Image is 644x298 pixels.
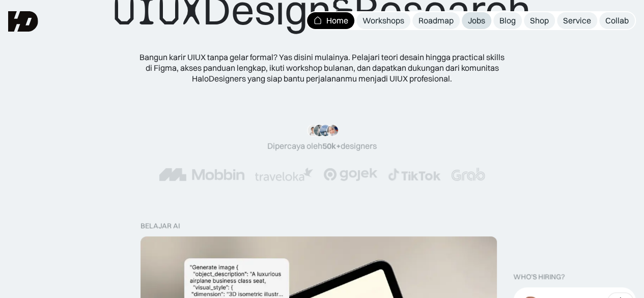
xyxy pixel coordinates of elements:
[605,15,629,26] div: Collab
[307,12,354,29] a: Home
[524,12,555,29] a: Shop
[326,15,348,26] div: Home
[362,15,404,26] div: Workshops
[563,15,591,26] div: Service
[356,12,410,29] a: Workshops
[513,273,565,281] div: WHO’S HIRING?
[322,141,341,151] span: 50k+
[557,12,597,29] a: Service
[139,52,506,84] div: Bangun karir UIUX tanpa gelar formal? Yas disini mulainya. Pelajari teori desain hingga practical...
[599,12,635,29] a: Collab
[499,15,516,26] div: Blog
[267,141,377,151] div: Dipercaya oleh designers
[530,15,549,26] div: Shop
[141,222,180,230] div: belajar ai
[493,12,522,29] a: Blog
[418,15,454,26] div: Roadmap
[412,12,460,29] a: Roadmap
[462,12,491,29] a: Jobs
[468,15,485,26] div: Jobs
